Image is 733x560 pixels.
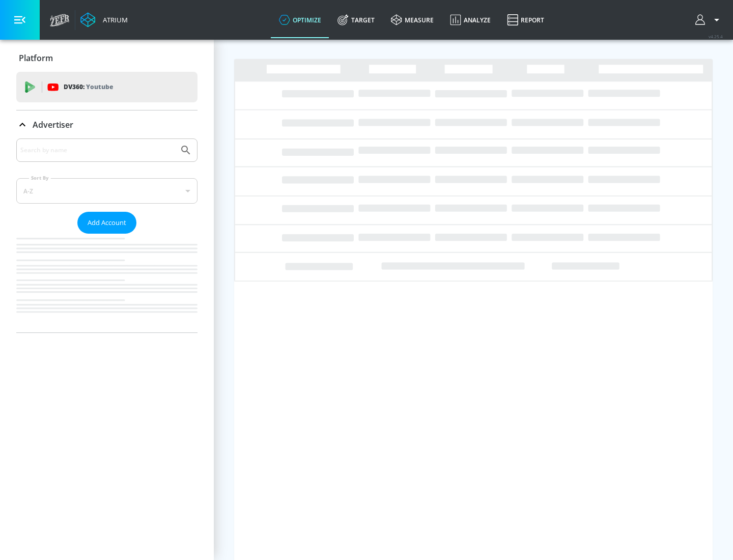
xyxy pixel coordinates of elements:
span: v 4.25.4 [709,34,723,39]
label: Sort By [29,175,51,181]
div: Advertiser [16,138,198,332]
button: Add Account [77,212,136,234]
a: Atrium [80,12,128,27]
p: Youtube [86,81,113,92]
input: Search by name [20,144,175,157]
a: Target [329,2,383,38]
a: Report [499,2,552,38]
div: Atrium [99,15,128,24]
a: optimize [271,2,329,38]
p: Advertiser [33,119,73,130]
a: Analyze [442,2,499,38]
div: A-Z [16,178,198,204]
div: Platform [16,44,198,72]
p: DV360: [64,81,113,93]
a: measure [383,2,442,38]
p: Platform [19,52,53,64]
div: DV360: Youtube [16,72,198,102]
div: Advertiser [16,110,198,139]
span: Add Account [88,217,126,229]
nav: list of Advertiser [16,234,198,332]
